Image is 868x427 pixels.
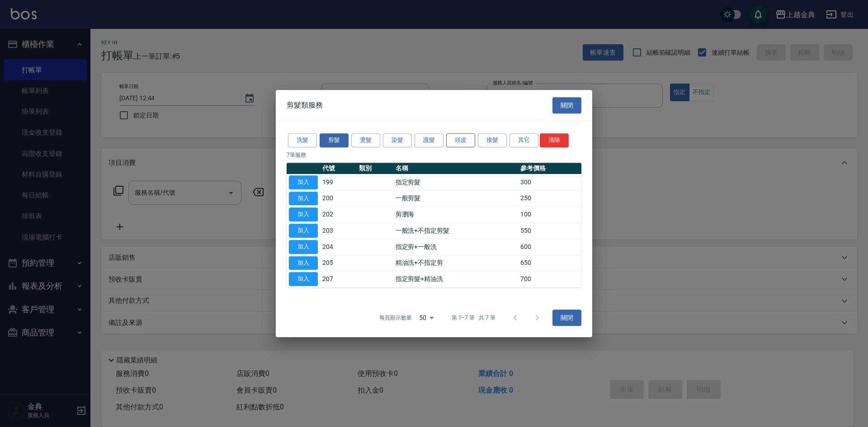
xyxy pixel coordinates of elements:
[320,255,357,271] td: 205
[287,151,581,159] p: 7 筆服務
[393,163,518,174] th: 名稱
[320,133,349,147] button: 剪髮
[393,255,518,271] td: 精油洗+不指定剪
[518,206,581,223] td: 100
[287,101,323,110] span: 剪髮類服務
[320,223,357,239] td: 203
[415,133,443,147] button: 護髮
[320,174,357,190] td: 199
[320,163,357,174] th: 代號
[393,239,518,255] td: 指定剪+一般洗
[415,305,437,330] div: 50
[289,207,318,221] button: 加入
[289,272,318,286] button: 加入
[289,175,318,189] button: 加入
[509,133,538,147] button: 其它
[289,256,318,270] button: 加入
[518,239,581,255] td: 600
[357,163,393,174] th: 類別
[320,190,357,206] td: 200
[446,133,475,147] button: 頭皮
[452,314,495,322] p: 第 1–7 筆 共 7 筆
[289,224,318,238] button: 加入
[393,174,518,190] td: 指定剪髮
[379,314,412,322] p: 每頁顯示數量
[393,206,518,223] td: 剪瀏海
[288,133,317,147] button: 洗髮
[518,271,581,287] td: 700
[289,240,318,254] button: 加入
[289,192,318,206] button: 加入
[518,163,581,174] th: 參考價格
[351,133,380,147] button: 燙髮
[320,271,357,287] td: 207
[320,239,357,255] td: 204
[393,190,518,206] td: 一般剪髮
[518,223,581,239] td: 550
[393,271,518,287] td: 指定剪髮+精油洗
[478,133,507,147] button: 接髮
[518,174,581,190] td: 300
[320,206,357,223] td: 202
[518,190,581,206] td: 250
[540,133,569,147] button: 清除
[383,133,412,147] button: 染髮
[518,255,581,271] td: 650
[393,223,518,239] td: 一般洗+不指定剪髮
[552,97,581,114] button: 關閉
[552,310,581,326] button: 關閉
